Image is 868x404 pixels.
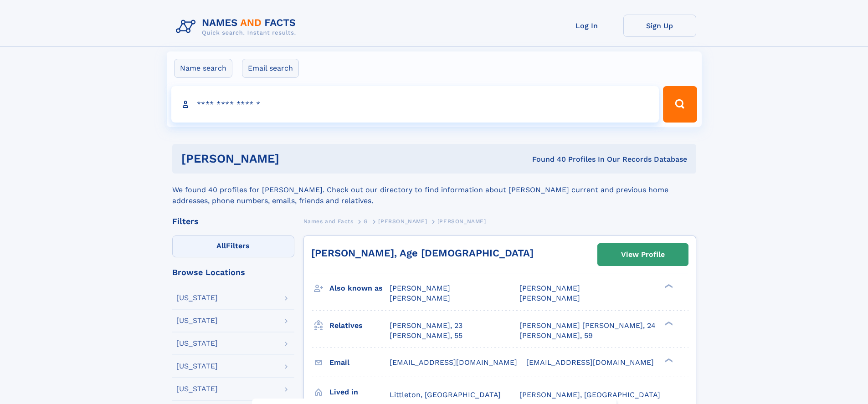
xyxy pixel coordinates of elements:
span: [PERSON_NAME] [378,218,427,225]
div: View Profile [621,244,665,265]
span: [PERSON_NAME] [390,294,450,302]
div: [US_STATE] [176,294,218,302]
button: Search Button [663,86,697,123]
a: Sign Up [623,15,696,37]
a: View Profile [598,244,688,266]
div: [US_STATE] [176,317,218,324]
label: Filters [172,235,294,257]
div: ❯ [663,357,673,363]
a: G [364,215,368,227]
h1: [PERSON_NAME] [181,153,406,164]
h3: Relatives [329,318,390,333]
span: All [216,241,226,250]
span: [PERSON_NAME] [390,284,450,292]
div: Found 40 Profiles In Our Records Database [406,154,687,164]
span: [EMAIL_ADDRESS][DOMAIN_NAME] [526,358,654,367]
h3: Also known as [329,281,390,296]
a: [PERSON_NAME] [PERSON_NAME], 24 [519,321,656,331]
span: Littleton, [GEOGRAPHIC_DATA] [390,390,501,399]
a: [PERSON_NAME], 59 [519,331,593,341]
a: [PERSON_NAME], 23 [390,321,462,331]
label: Email search [242,59,299,78]
div: [US_STATE] [176,385,218,393]
h3: Email [329,355,390,370]
img: Logo Names and Facts [172,15,303,39]
div: Filters [172,217,294,225]
a: [PERSON_NAME] [378,215,427,227]
span: G [364,218,368,225]
div: Browse Locations [172,268,294,276]
a: Log In [550,15,623,37]
span: [PERSON_NAME] [519,294,580,302]
div: We found 40 profiles for [PERSON_NAME]. Check out our directory to find information about [PERSON... [172,174,696,206]
div: [US_STATE] [176,363,218,370]
label: Name search [174,59,232,78]
span: [PERSON_NAME] [519,284,580,292]
a: Names and Facts [303,215,354,227]
input: search input [171,86,659,123]
div: ❯ [663,320,673,326]
div: ❯ [663,283,673,289]
span: [EMAIL_ADDRESS][DOMAIN_NAME] [390,358,517,367]
span: [PERSON_NAME], [GEOGRAPHIC_DATA] [519,390,660,399]
a: [PERSON_NAME], Age [DEMOGRAPHIC_DATA] [311,247,534,259]
a: [PERSON_NAME], 55 [390,331,462,341]
h3: Lived in [329,384,390,400]
div: [US_STATE] [176,340,218,347]
span: [PERSON_NAME] [437,218,486,225]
